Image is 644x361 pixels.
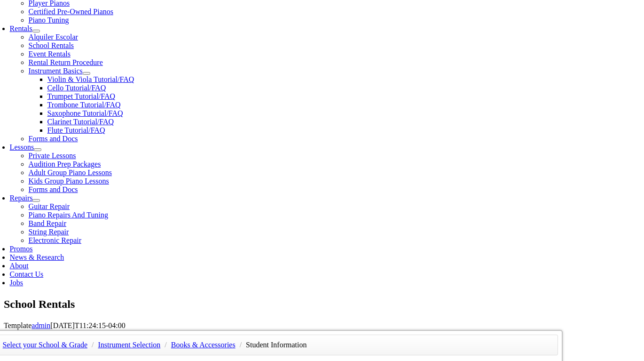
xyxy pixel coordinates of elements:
button: Open submenu of Lessons [34,148,41,151]
button: Open submenu of Instrument Basics [83,72,90,75]
a: Instrument Selection [98,341,160,349]
a: Piano Repairs And Tuning [29,211,108,219]
a: School Rentals [29,41,74,49]
button: Open submenu of Repairs [32,199,40,202]
a: About [10,262,29,270]
a: Lessons [10,143,34,151]
a: Kids Group Piano Lessons [29,177,109,185]
a: Trombone Tutorial/FAQ [47,101,121,109]
a: Audition Prep Packages [29,160,101,168]
a: Clarinet Tutorial/FAQ [47,118,114,126]
a: Certified Pre-Owned Pianos [29,8,113,16]
a: Adult Group Piano Lessons [29,168,112,176]
a: Electronic Repair [29,236,81,244]
span: / [89,341,96,349]
a: Books & Accessories [171,341,236,349]
a: Jobs [10,279,23,287]
a: admin [31,321,50,329]
a: News & Research [10,253,64,261]
a: Band Repair [29,219,66,227]
a: Alquiler Escolar [29,33,78,41]
a: Contact Us [10,270,44,278]
a: Repairs [10,194,33,202]
a: Piano Tuning [29,16,69,24]
a: Rentals [10,24,32,32]
span: / [237,341,244,349]
a: Cello Tutorial/FAQ [47,84,106,92]
a: Instrument Basics [29,67,83,75]
li: Student Information [246,338,306,352]
a: Saxophone Tutorial/FAQ [47,109,123,117]
span: of 2 [103,2,118,13]
a: Forms and Docs [29,135,78,143]
input: Page [78,2,103,12]
a: String Repair [29,228,69,236]
span: / [162,341,169,349]
a: Private Lessons [29,152,76,160]
a: Flute Tutorial/FAQ [47,126,105,134]
a: Violin & Viola Tutorial/FAQ [47,75,134,83]
select: Zoom [265,2,338,12]
span: [DATE]T11:24:15-04:00 [50,321,125,329]
span: Template [4,321,31,329]
a: Guitar Repair [29,202,70,210]
a: Forms and Docs [29,185,78,193]
a: Rental Return Procedure [29,58,103,66]
a: Select your School & Grade [3,341,87,349]
button: Open submenu of Rentals [32,30,40,32]
a: Trumpet Tutorial/FAQ [47,92,115,100]
a: Promos [10,245,33,253]
a: Event Rentals [29,50,71,58]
